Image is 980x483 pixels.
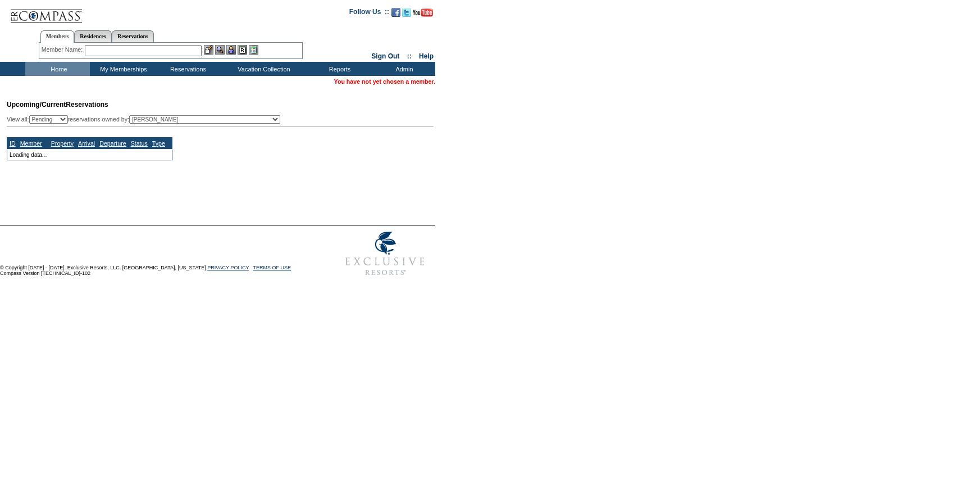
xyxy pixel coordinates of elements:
a: Arrival [78,140,95,147]
td: Loading data... [7,149,172,160]
a: Help [419,52,434,60]
img: Become our fan on Facebook [391,8,400,17]
a: ID [10,140,16,147]
a: Departure [99,140,126,147]
div: Member Name: [42,45,85,55]
a: Type [152,140,165,147]
span: :: [407,52,412,60]
a: Status [131,140,148,147]
img: Reservations [238,45,247,55]
a: PRIVACY POLICY [207,265,249,270]
img: View [215,45,225,55]
img: Subscribe to our YouTube Channel [413,8,433,17]
a: Members [40,30,75,43]
td: Vacation Collection [219,62,306,76]
a: Become our fan on Facebook [391,11,400,18]
img: Impersonate [226,45,236,55]
td: Reservations [154,62,219,76]
a: Member [20,140,42,147]
a: TERMS OF USE [253,265,291,270]
img: b_calculator.gif [249,45,258,55]
a: Residences [74,30,112,42]
td: Admin [371,62,435,76]
a: Property [51,140,74,147]
td: My Memberships [90,62,154,76]
a: Follow us on Twitter [402,11,411,18]
td: Reports [306,62,371,76]
a: Reservations [112,30,154,42]
a: Sign Out [371,52,399,60]
span: You have not yet chosen a member. [334,78,435,85]
td: Follow Us :: [349,7,389,20]
td: Home [25,62,90,76]
img: Exclusive Resorts [335,225,435,282]
span: Reservations [7,101,108,109]
a: Subscribe to our YouTube Channel [413,11,433,18]
img: b_edit.gif [204,45,213,55]
span: Upcoming/Current [7,101,66,109]
div: View all: reservations owned by: [7,115,285,124]
img: Follow us on Twitter [402,8,411,17]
